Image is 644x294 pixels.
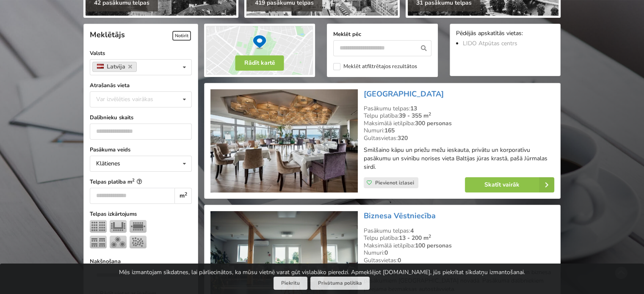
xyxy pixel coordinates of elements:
strong: 4 [410,227,414,235]
div: Var izvēlēties vairākas [94,94,172,104]
sup: 2 [428,233,431,239]
a: LIDO Atpūtas centrs [463,39,517,47]
strong: 39 - 355 m [399,112,431,120]
strong: 13 - 200 m [399,234,431,242]
strong: 300 personas [415,119,452,127]
div: Numuri: [364,249,554,257]
span: Pievienot izlasei [375,179,414,186]
strong: 320 [398,134,408,142]
p: Smilšaino kāpu un priežu mežu ieskauta, privātu un korporatīvu pasākumu un svinību norises vieta ... [364,146,554,171]
label: Meklēt pēc [333,30,431,38]
sup: 2 [428,111,431,117]
div: Pasākumu telpas: [364,105,554,113]
label: Dalībnieku skaits [90,113,192,122]
sup: 2 [185,191,187,197]
div: Telpu platība: [364,234,554,242]
div: Maksimālā ietilpība: [364,120,554,127]
div: Pasākumu telpas: [364,227,554,235]
label: Telpas izkārtojums [90,210,192,218]
button: Rādīt kartē [235,55,284,71]
label: Pasākuma veids [90,146,192,154]
button: Piekrītu [274,277,307,290]
div: Klātienes [96,161,120,167]
img: Pieņemšana [130,236,146,248]
div: Maksimālā ietilpība: [364,242,554,250]
img: Teātris [90,220,107,233]
div: Gultasvietas: [364,257,554,264]
strong: 13 [410,104,417,113]
strong: 100 personas [415,242,452,250]
a: Privātuma politika [310,277,370,290]
strong: 0 [384,249,388,257]
span: Meklētājs [90,30,125,40]
a: Latvija [92,62,137,72]
span: Notīrīt [172,31,191,41]
label: Telpas platība m [90,178,192,186]
div: Gultasvietas: [364,135,554,142]
a: Skatīt vairāk [465,177,554,192]
label: Meklēt atfiltrētajos rezultātos [333,63,417,70]
a: Biznesa Vēstniecība [364,211,436,221]
label: Valsts [90,49,192,58]
div: Pēdējās apskatītās vietas: [456,30,554,38]
img: Bankets [110,236,127,248]
label: Atrašanās vieta [90,81,192,90]
a: [GEOGRAPHIC_DATA] [364,89,444,99]
img: U-Veids [110,220,127,233]
img: Sapulce [130,220,146,233]
sup: 2 [132,177,135,183]
strong: 0 [398,256,401,264]
img: Rādīt kartē [204,24,315,77]
div: Numuri: [364,127,554,135]
strong: 165 [384,126,395,135]
label: Nakšņošana [90,257,192,266]
img: Viesnīca | Jūrmala | Baltic Beach Hotel & SPA [210,89,357,193]
div: Telpu platība: [364,112,554,120]
div: m [174,188,192,204]
img: Klase [90,236,107,248]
